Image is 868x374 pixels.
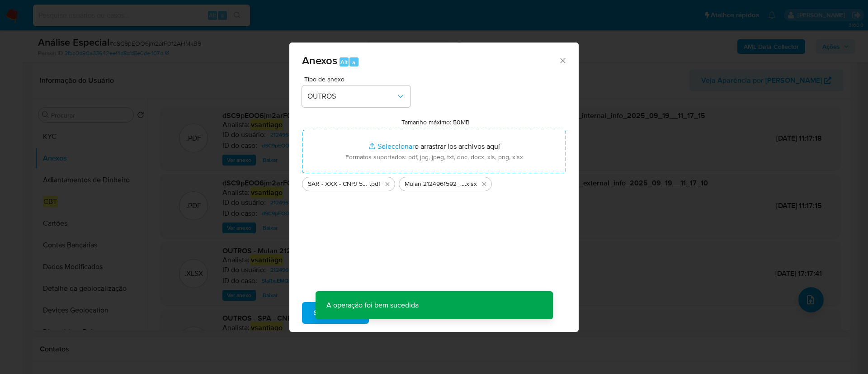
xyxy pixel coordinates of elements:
[558,56,566,64] button: Cerrar
[302,52,337,68] span: Anexos
[352,58,355,66] span: a
[401,118,470,126] label: Tamanho máximo: 50MB
[308,180,370,189] span: SAR - XXX - CNPJ 57319005000107 - TWO-TECH GAMES LTDA
[314,303,357,323] span: Subir arquivo
[307,92,396,101] span: OUTROS
[384,303,414,323] span: Cancelar
[304,76,413,82] span: Tipo de anexo
[316,291,429,319] p: A operação foi bem sucedida
[479,179,490,189] button: Eliminar Mulan 2124961592_2025_09_18_11_42_45.xlsx
[302,173,566,191] ul: Archivos seleccionados
[302,302,369,324] button: Subir arquivo
[340,58,348,66] span: Alt
[405,180,465,189] span: Mulan 2124961592_2025_09_18_11_42_45
[370,180,380,189] span: .pdf
[382,179,393,189] button: Eliminar SAR - XXX - CNPJ 57319005000107 - TWO-TECH GAMES LTDA.pdf
[302,85,410,107] button: OUTROS
[465,180,477,189] span: .xlsx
